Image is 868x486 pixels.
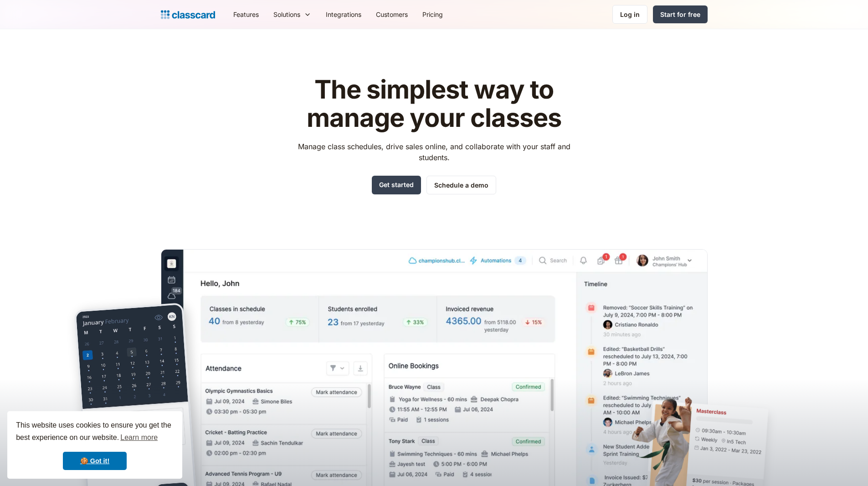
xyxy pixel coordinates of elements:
[369,4,415,25] a: Customers
[289,141,579,163] p: Manage class schedules, drive sales online, and collaborate with your staff and students.
[266,4,318,25] div: Solutions
[273,10,300,19] div: Solutions
[426,176,496,194] a: Schedule a demo
[660,10,700,19] div: Start for free
[372,176,421,194] a: Get started
[653,5,708,23] a: Start for free
[318,4,369,25] a: Integrations
[63,452,127,470] a: dismiss cookie message
[161,8,215,21] a: Logo
[620,10,640,19] div: Log in
[612,5,647,24] a: Log in
[289,76,579,132] h1: The simplest way to manage your classes
[119,431,159,444] a: learn more about cookies
[16,420,174,444] span: This website uses cookies to ensure you get the best experience on our website.
[415,4,450,25] a: Pricing
[226,4,266,25] a: Features
[7,411,182,479] div: cookieconsent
